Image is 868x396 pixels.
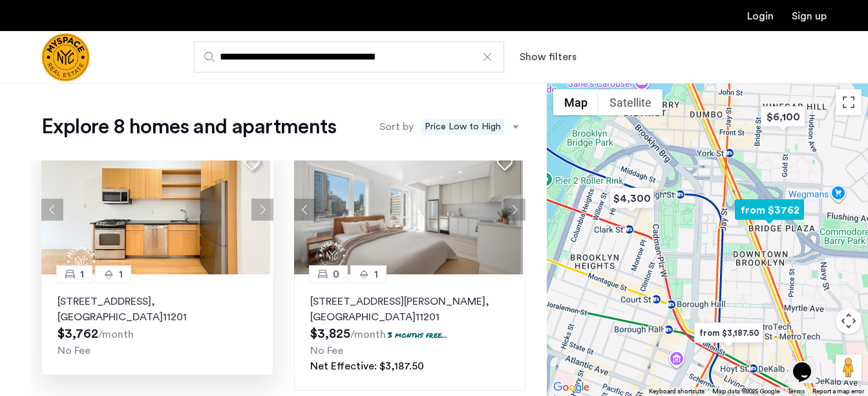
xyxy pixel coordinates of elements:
ng-select: sort-apartment [417,115,525,138]
div: $6,100 [756,102,810,131]
p: [STREET_ADDRESS][PERSON_NAME] 11201 [310,294,510,325]
button: Show satellite imagery [598,89,662,115]
span: 1 [80,267,84,282]
a: Registration [792,11,827,21]
span: No Fee [310,346,343,356]
img: logo [41,33,90,82]
span: $3,762 [58,327,98,340]
span: 1 [119,267,123,282]
span: Net Effective: $3,187.50 [310,361,424,371]
a: 11[STREET_ADDRESS], [GEOGRAPHIC_DATA]11201No Fee [41,274,273,375]
button: Show or hide filters [520,49,577,65]
div: $4,300 [604,184,659,213]
a: Open this area in Google Maps (opens a new window) [550,379,593,396]
button: Map camera controls [836,308,862,334]
button: Next apartment [503,199,525,221]
a: Login [747,11,774,21]
img: Google [550,379,593,396]
p: [STREET_ADDRESS] 11201 [58,294,257,325]
label: Sort by [379,119,414,135]
span: 0 [333,267,339,282]
button: Keyboard shortcuts [649,387,704,396]
a: 01[STREET_ADDRESS][PERSON_NAME], [GEOGRAPHIC_DATA]112013 months free...No FeeNet Effective: $3,18... [294,274,526,391]
span: Price Low to High [421,119,504,135]
button: Previous apartment [294,199,316,221]
h1: Explore 8 homes and apartments [41,114,336,140]
a: Report a map error [812,387,864,396]
button: Drag Pegman onto the map to open Street View [836,355,862,380]
a: Terms (opens in new tab) [788,387,805,396]
input: Apartment Search [194,41,504,72]
span: 1 [374,267,378,282]
div: from $3,187.50 [689,318,768,347]
span: Map data ©2025 Google [712,388,780,395]
img: af89ecc1-02ec-4b73-9198-5dcabcf3354e_638956166998946139.jpeg [294,145,523,274]
span: No Fee [58,346,90,356]
div: from $3762 [730,195,809,225]
sub: /month [350,329,386,340]
button: Next apartment [251,199,273,221]
p: 3 months free... [388,329,447,340]
a: Cazamio Logo [41,33,90,82]
sub: /month [98,329,134,340]
button: Previous apartment [41,199,63,221]
img: 8515455b-be52-4141-8a40-4c35d33cf98b_638938977137675526.jpeg [41,145,270,274]
button: Show street map [553,89,598,115]
button: Toggle fullscreen view [836,89,862,115]
span: $3,825 [310,327,350,340]
iframe: chat widget [788,344,829,383]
